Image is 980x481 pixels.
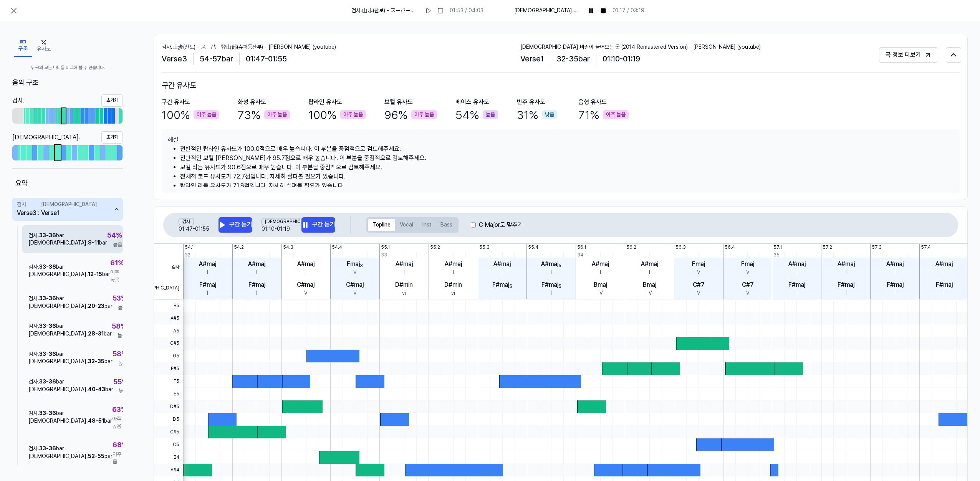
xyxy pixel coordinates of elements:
span: G#5 [154,337,183,350]
span: C5 [154,438,183,451]
div: V [746,289,750,297]
div: IV [647,289,652,297]
sub: 5 [558,263,561,268]
div: [DEMOGRAPHIC_DATA] . [12,133,80,142]
span: : [38,201,40,218]
div: A#maj [838,260,855,269]
span: 높음 [118,304,127,312]
div: 검사 [17,201,26,208]
div: 검사 . bar [28,350,113,358]
div: 96 % [384,107,437,123]
button: 구간 듣기 [219,217,252,233]
div: V [697,289,700,297]
div: I [305,269,306,276]
div: D#min [444,280,462,289]
div: A#maj [886,260,904,269]
div: 검사 . bar [28,295,113,302]
button: 초기화 [101,131,123,144]
span: 아주 높음 [112,415,127,430]
h1: 해설 [168,135,954,144]
button: 검사Verse3:[DEMOGRAPHIC_DATA]Verse1 [12,198,123,221]
span: 33 - 36 [39,295,56,301]
span: 61 % [110,258,124,269]
div: [DEMOGRAPHIC_DATA] . bar [28,271,110,278]
span: 33 - 36 [39,323,56,329]
span: 53 % [113,293,127,304]
div: 보컬 유사도 [384,98,413,107]
div: 검사 . [12,96,25,105]
div: 71 % [578,107,629,123]
div: Verse1 [41,208,59,218]
div: C#7 [693,280,705,289]
div: C#maj [346,280,364,289]
div: F#maj [838,280,854,289]
div: A#maj [199,260,216,269]
div: 요약 [12,175,123,192]
div: I [453,269,454,276]
sub: 3 [360,263,363,268]
span: 68 % [113,440,128,451]
li: 전반적인 탑라인 유사도가 100.0점으로 매우 높습니다. 이 부분을 중점적으로 검토해주세요. [180,144,954,154]
div: 아주 높음 [603,110,629,119]
div: V [304,289,308,297]
div: 54.2 [234,244,244,251]
div: 100 % [308,107,366,123]
div: 55.3 [479,244,490,251]
span: 01:47 - 01:55 [246,53,287,65]
div: 55.1 [381,244,390,251]
div: 57.1 [773,244,782,251]
div: 33 [381,252,387,258]
div: I [600,269,601,276]
div: I [846,269,847,276]
span: 54 - 57 bar [200,53,233,65]
div: 35 [773,252,780,258]
div: 55.2 [430,244,440,251]
div: 검사 . bar [28,322,112,330]
span: 아주 높음 [113,451,128,466]
div: F#maj [248,280,265,289]
div: I [796,269,798,276]
li: 보컬 리듬 유사도가 90.6점으로 매우 높습니다. 이 부분을 중점적으로 검토해주세요. [180,163,954,172]
div: 57.4 [921,244,931,251]
div: A#maj [396,260,413,269]
div: Bmaj [643,280,656,289]
button: 유사도 [32,35,55,57]
div: 검사 . bar [28,410,112,417]
div: I [551,289,552,297]
div: Fmaj [741,260,754,269]
span: [DEMOGRAPHIC_DATA] [154,278,183,299]
div: 56.4 [725,244,735,251]
span: 33 - 36 [39,264,56,270]
div: D#min [395,280,413,289]
div: I [894,289,896,297]
div: 반주 유사도 [517,98,545,107]
div: 54.3 [283,244,293,251]
div: I [796,289,798,297]
div: A#maj [935,260,953,269]
span: E5 [154,388,183,400]
div: 높음 [483,110,498,119]
span: Verse 1 [520,53,544,65]
div: 낮음 [542,110,557,119]
div: [DEMOGRAPHIC_DATA] . bar [28,453,113,460]
div: 구간 유사도 [162,79,960,91]
div: V [746,269,750,276]
div: 54.1 [185,244,194,251]
span: 01:47 - 01:55 [179,225,215,231]
div: [DEMOGRAPHIC_DATA] [262,218,320,225]
span: Verse 3 [162,53,187,65]
span: 48 - 51 [88,418,104,424]
div: F#maj [936,280,953,289]
div: I [404,269,405,276]
span: D5 [154,413,183,426]
div: A#maj [788,260,806,269]
span: 28 - 31 [88,331,104,337]
div: A#maj [541,260,561,269]
div: V [353,269,357,276]
span: 32 - 35 [88,358,104,364]
span: 33 - 36 [39,410,56,416]
span: C#5 [154,426,183,438]
div: I [551,269,552,276]
div: 검사 . 山歩(산보) - スーパー登山部(슈퍼등산부) - [PERSON_NAME] (youtube) [162,43,520,51]
div: 아주 높음 [411,110,437,119]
